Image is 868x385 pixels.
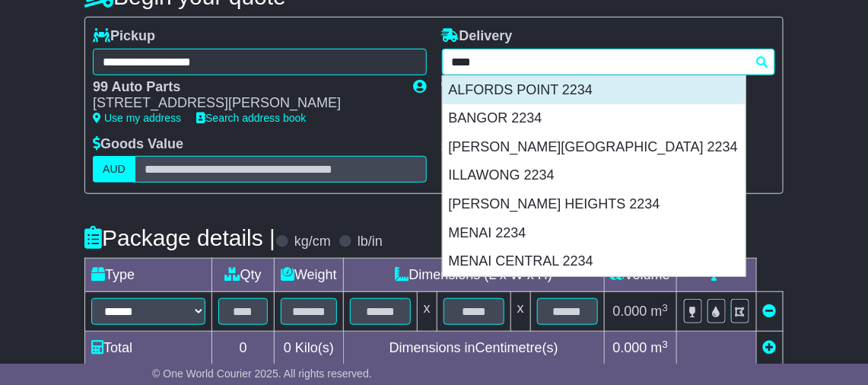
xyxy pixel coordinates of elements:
label: AUD [93,156,135,183]
td: x [417,292,437,332]
td: Type [85,259,212,292]
a: Search address book [196,112,306,124]
a: Remove this item [763,304,777,319]
div: 99 Auto Parts [93,79,398,96]
td: Kilo(s) [275,332,344,365]
td: x [510,292,530,332]
td: Weight [275,259,344,292]
span: 0.000 [613,304,647,319]
td: Dimensions (L x W x H) [343,259,604,292]
td: Dimensions in Centimetre(s) [343,332,604,365]
label: Goods Value [93,136,183,153]
div: BANGOR 2234 [443,104,746,133]
div: MENAI CENTRAL 2234 [443,247,746,276]
a: Add new item [763,340,777,355]
label: Pickup [93,28,155,45]
div: [STREET_ADDRESS][PERSON_NAME] [93,95,398,112]
span: © One World Courier 2025. All rights reserved. [152,367,372,380]
h4: Package details | [84,225,275,250]
td: 0 [212,332,275,365]
label: kg/cm [294,234,331,250]
div: ALFORDS POINT 2234 [443,76,746,105]
typeahead: Please provide city [442,49,775,75]
span: 0.000 [613,340,647,355]
div: MENAI 2234 [443,219,746,248]
a: Use my address [93,112,181,124]
sup: 3 [663,302,669,313]
span: m [651,304,669,319]
div: [PERSON_NAME] HEIGHTS 2234 [443,190,746,219]
sup: 3 [663,339,669,350]
label: lb/in [358,234,383,250]
label: Delivery [442,28,513,45]
div: [PERSON_NAME][GEOGRAPHIC_DATA] 2234 [443,133,746,162]
td: Qty [212,259,275,292]
td: Total [85,332,212,365]
span: m [651,340,669,355]
span: 0 [284,340,291,355]
div: ILLAWONG 2234 [443,161,746,190]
